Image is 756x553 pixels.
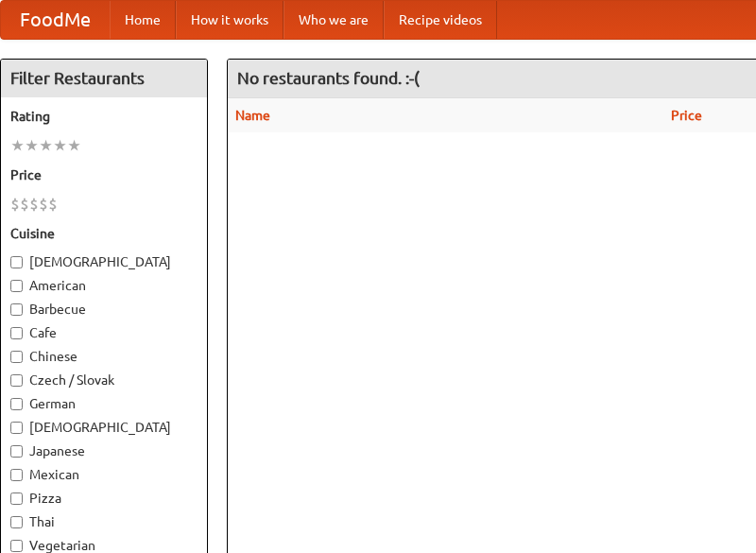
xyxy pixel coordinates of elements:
label: Thai [10,512,198,531]
h5: Rating [10,107,198,126]
h4: Filter Restaurants [1,60,207,97]
a: Name [235,108,270,123]
a: FoodMe [1,1,110,39]
input: Japanese [10,445,23,458]
label: Chinese [10,347,198,366]
input: Pizza [10,493,23,505]
li: ★ [39,135,53,156]
a: Recipe videos [384,1,497,39]
li: ★ [67,135,81,156]
label: Japanese [10,441,198,460]
input: Barbecue [10,303,23,316]
label: Mexican [10,465,198,484]
li: $ [10,194,20,215]
li: $ [39,194,48,215]
label: Czech / Slovak [10,371,198,389]
a: How it works [176,1,283,39]
h5: Cuisine [10,224,198,243]
input: [DEMOGRAPHIC_DATA] [10,256,23,268]
label: American [10,276,198,295]
li: $ [48,194,58,215]
input: [DEMOGRAPHIC_DATA] [10,422,23,434]
li: ★ [10,135,25,156]
label: [DEMOGRAPHIC_DATA] [10,418,198,437]
a: Who we are [283,1,384,39]
label: Cafe [10,323,198,342]
input: Vegetarian [10,540,23,552]
input: German [10,398,23,410]
li: $ [29,194,39,215]
label: [DEMOGRAPHIC_DATA] [10,252,198,271]
label: Barbecue [10,300,198,319]
input: American [10,280,23,292]
input: Chinese [10,351,23,363]
li: ★ [25,135,39,156]
a: Price [671,108,702,123]
input: Mexican [10,469,23,481]
ng-pluralize: No restaurants found. :-( [237,69,420,87]
h5: Price [10,165,198,184]
input: Thai [10,516,23,528]
input: Cafe [10,327,23,339]
label: German [10,394,198,413]
label: Pizza [10,489,198,508]
li: ★ [53,135,67,156]
input: Czech / Slovak [10,374,23,387]
li: $ [20,194,29,215]
a: Home [110,1,176,39]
